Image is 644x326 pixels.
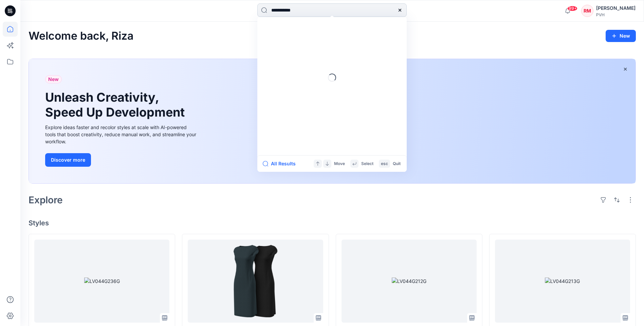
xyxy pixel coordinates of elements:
[334,160,345,167] p: Move
[29,30,133,42] h2: Welcome back, Riza
[45,153,91,167] button: Discover more
[381,160,388,167] p: esc
[581,5,593,17] div: RM
[393,160,401,167] p: Quit
[29,195,63,205] h2: Explore
[48,75,59,83] span: New
[596,4,636,12] div: [PERSON_NAME]
[596,12,636,17] div: PVH
[45,90,188,119] h1: Unleash Creativity, Speed Up Development
[606,30,636,42] button: New
[342,240,477,323] a: LV044G212G
[34,240,169,323] a: LV044G236G
[188,240,323,323] a: LV047G232G
[495,240,630,323] a: LV044G213G
[29,219,636,227] h4: Styles
[263,160,300,168] button: All Results
[361,160,373,167] p: Select
[45,153,198,167] a: Discover more
[567,6,577,11] span: 99+
[45,124,198,145] div: Explore ideas faster and recolor styles at scale with AI-powered tools that boost creativity, red...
